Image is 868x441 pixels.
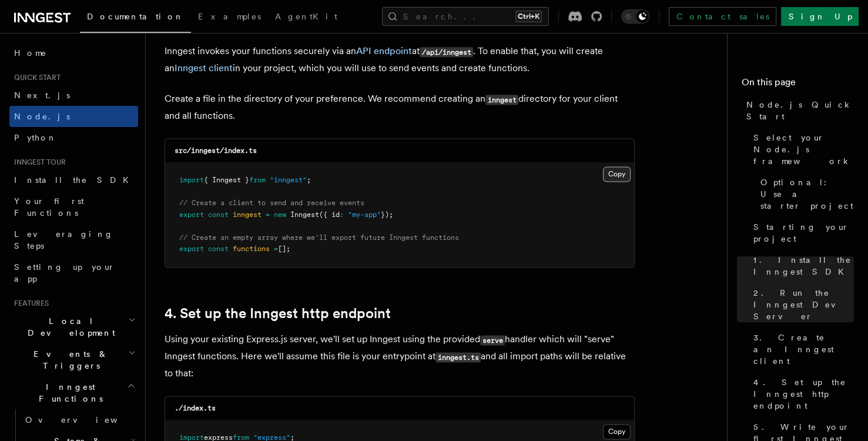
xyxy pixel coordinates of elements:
span: export [179,245,204,253]
kbd: Ctrl+K [515,11,542,22]
span: Node.js [14,112,70,121]
button: Inngest Functions [9,376,138,409]
span: functions [233,245,270,253]
span: Next.js [14,91,70,100]
span: // Create a client to send and receive events [179,199,364,207]
code: src/inngest/index.ts [175,146,257,155]
span: Home [14,47,47,59]
span: []; [278,245,290,253]
a: Node.js Quick Start [742,94,854,127]
a: 1. Install the Inngest SDK [749,249,854,282]
span: inngest [233,211,262,219]
button: Copy [603,166,631,182]
span: = [266,211,270,219]
span: 3. Create an Inngest client [753,332,854,367]
a: Documentation [80,4,191,33]
span: Leveraging Steps [14,229,113,250]
span: const [208,245,229,253]
a: Your first Functions [9,191,138,223]
button: Events & Triggers [9,343,138,376]
span: 1. Install the Inngest SDK [753,254,854,278]
span: Optional: Use a starter project [760,176,854,212]
code: inngest.ts [435,352,481,362]
span: Inngest tour [9,158,66,167]
span: : [340,211,344,219]
a: Leveraging Steps [9,223,138,256]
span: Events & Triggers [9,348,128,372]
button: Toggle dark mode [621,9,649,24]
span: "my-app" [348,211,381,219]
span: Python [14,133,57,142]
button: Search...Ctrl+K [382,7,549,26]
p: Using your existing Express.js server, we'll set up Inngest using the provided handler which will... [165,331,635,382]
a: Python [9,127,138,148]
span: Examples [198,12,261,21]
a: Optional: Use a starter project [756,172,854,216]
a: Contact sales [669,7,776,26]
span: Node.js Quick Start [746,99,854,122]
span: Your first Functions [14,196,84,218]
span: import [179,176,204,184]
span: AgentKit [275,12,337,21]
span: const [208,211,229,219]
a: Sign Up [781,7,859,26]
code: /api/inngest [420,47,473,57]
p: Create a file in the directory of your preference. We recommend creating an directory for your cl... [165,91,635,124]
span: Documentation [87,12,184,21]
a: Overview [21,409,138,430]
span: Install the SDK [14,175,136,185]
span: "inngest" [270,176,307,184]
a: AgentKit [268,4,344,32]
span: }); [381,211,393,219]
span: Quick start [9,73,61,82]
span: Inngest [290,211,319,219]
a: 2. Run the Inngest Dev Server [749,282,854,327]
button: Local Development [9,310,138,343]
a: Install the SDK [9,169,138,191]
a: 3. Create an Inngest client [749,327,854,372]
a: Home [9,42,138,64]
h4: On this page [742,75,854,94]
span: Local Development [9,315,128,339]
span: Inngest Functions [9,381,127,405]
code: serve [480,335,505,345]
a: Examples [191,4,268,32]
span: export [179,211,204,219]
a: Setting up your app [9,256,138,289]
span: Setting up your app [14,262,115,283]
a: Next.js [9,85,138,106]
a: Inngest client [175,62,233,73]
span: Overview [25,415,146,425]
span: = [274,245,278,253]
span: from [249,176,266,184]
span: Features [9,299,49,308]
span: new [274,211,286,219]
span: 2. Run the Inngest Dev Server [753,287,854,322]
a: 4. Set up the Inngest http endpoint [749,372,854,416]
p: Inngest invokes your functions securely via an at . To enable that, you will create an in your pr... [165,43,635,76]
span: { Inngest } [204,176,249,184]
span: 4. Set up the Inngest http endpoint [753,376,854,412]
span: ; [307,176,311,184]
code: inngest [485,95,518,105]
button: Copy [603,424,631,439]
a: API endpoint [356,45,412,56]
a: 4. Set up the Inngest http endpoint [165,305,391,322]
span: Select your Node.js framework [753,132,854,167]
code: ./index.ts [175,404,216,412]
span: ({ id [319,211,340,219]
span: Starting your project [753,221,854,245]
a: Starting your project [749,216,854,249]
span: // Create an empty array where we'll export future Inngest functions [179,233,459,242]
a: Node.js [9,106,138,127]
a: Select your Node.js framework [749,127,854,172]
